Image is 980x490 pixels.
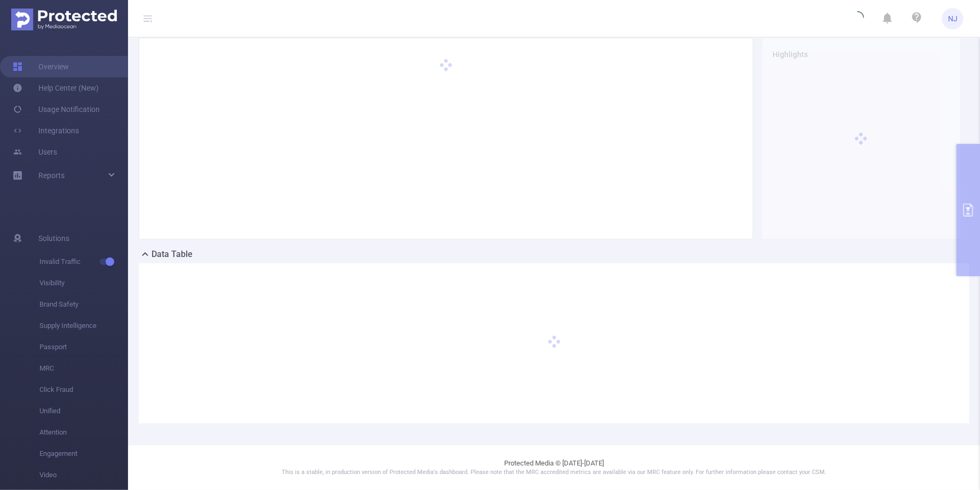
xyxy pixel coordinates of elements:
[128,445,980,490] footer: Protected Media © [DATE]-[DATE]
[39,336,128,358] span: Passport
[155,468,953,477] p: This is a stable, in production version of Protected Media's dashboard. Please note that the MRC ...
[39,443,128,464] span: Engagement
[13,120,79,141] a: Integrations
[11,9,117,30] img: Protected Media
[13,141,57,163] a: Users
[152,248,193,261] h2: Data Table
[39,464,128,486] span: Video
[39,294,128,315] span: Brand Safety
[13,56,69,77] a: Overview
[38,171,65,180] span: Reports
[39,251,128,272] span: Invalid Traffic
[39,358,128,379] span: MRC
[38,228,69,249] span: Solutions
[39,315,128,336] span: Supply Intelligence
[13,99,100,120] a: Usage Notification
[851,11,864,26] i: icon: loading
[39,272,128,294] span: Visibility
[39,400,128,422] span: Unified
[39,422,128,443] span: Attention
[39,379,128,400] span: Click Fraud
[948,8,958,29] span: NJ
[13,77,99,99] a: Help Center (New)
[38,165,65,186] a: Reports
